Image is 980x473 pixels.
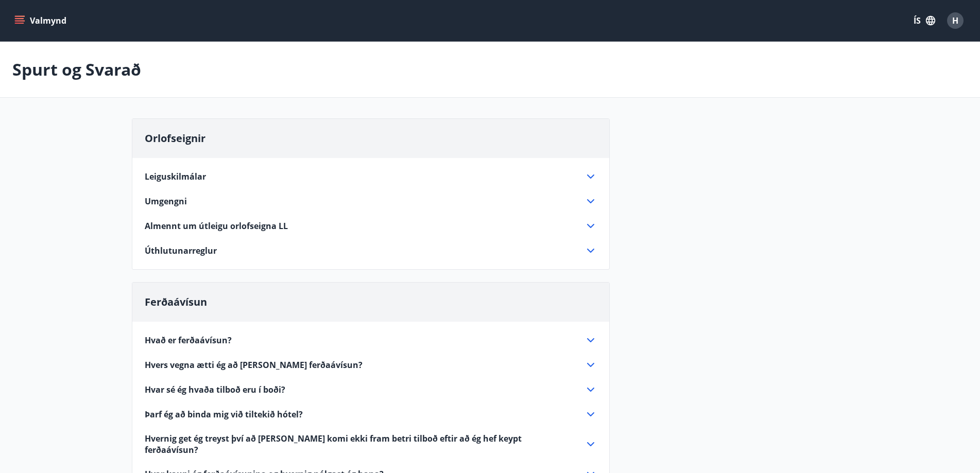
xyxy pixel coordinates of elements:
[12,58,141,81] p: Spurt og Svarað
[145,384,285,395] span: Hvar sé ég hvaða tilboð eru í boði?
[145,244,597,257] div: Úthlutunarreglur
[145,245,217,256] span: Úthlutunarreglur
[145,408,597,421] div: Þarf ég að binda mig við tiltekið hótel?
[145,383,597,396] div: Hvar sé ég hvaða tilboð eru í boði?
[145,335,232,346] span: Hvað er ferðaávísun?
[145,170,597,183] div: Leiguskilmálar
[145,433,572,456] span: Hvernig get ég treyst því að [PERSON_NAME] komi ekki fram betri tilboð eftir að ég hef keypt ferð...
[145,433,597,456] div: Hvernig get ég treyst því að [PERSON_NAME] komi ekki fram betri tilboð eftir að ég hef keypt ferð...
[145,359,363,371] span: Hvers vegna ætti ég að [PERSON_NAME] ferðaávísun?
[145,409,303,420] span: Þarf ég að binda mig við tiltekið hótel?
[145,131,205,145] span: Orlofseignir
[145,334,597,346] div: Hvað er ferðaávísun?
[145,359,597,371] div: Hvers vegna ætti ég að [PERSON_NAME] ferðaávísun?
[145,220,597,232] div: Almennt um útleigu orlofseigna LL
[145,295,207,309] span: Ferðaávísun
[908,11,941,30] button: ÍS
[145,195,597,207] div: Umgengni
[952,15,958,26] span: H
[145,171,206,182] span: Leiguskilmálar
[943,8,968,33] button: H
[145,196,187,207] span: Umgengni
[145,220,288,232] span: Almennt um útleigu orlofseigna LL
[12,11,71,30] button: menu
